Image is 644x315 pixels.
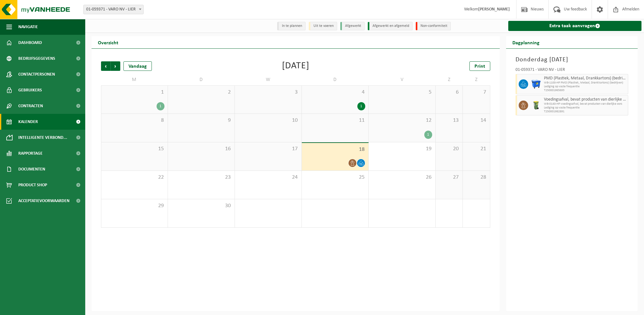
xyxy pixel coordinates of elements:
[171,117,231,124] span: 9
[466,89,486,96] span: 7
[466,145,486,152] span: 21
[478,7,510,12] strong: [PERSON_NAME]
[84,5,143,14] span: 01-059371 - VARO NV - LIER
[439,117,459,124] span: 13
[305,174,365,181] span: 25
[104,174,164,181] span: 22
[104,145,164,152] span: 15
[123,61,152,71] div: Vandaag
[372,174,432,181] span: 26
[18,51,55,66] span: Bedrijfsgegevens
[101,74,168,85] td: M
[439,145,459,152] span: 20
[544,81,627,85] span: WB-1100-HP PMD (Plastiek, Metaal, Drankkartons) (bedrijven)
[18,19,38,35] span: Navigatie
[508,21,642,31] a: Extra taak aanvragen
[506,36,546,48] h2: Dagplanning
[104,202,164,209] span: 29
[282,61,309,71] div: [DATE]
[111,61,120,71] span: Volgende
[305,89,365,96] span: 4
[372,89,432,96] span: 5
[18,114,38,130] span: Kalender
[544,76,627,81] span: PMD (Plastiek, Metaal, Drankkartons) (bedrijven)
[18,66,55,82] span: Contactpersonen
[168,74,235,85] td: D
[544,106,627,110] span: Lediging op vaste frequentie
[531,79,541,89] img: WB-1100-HPE-BE-01
[92,36,125,48] h2: Overzicht
[368,22,413,30] li: Afgewerkt en afgemeld
[305,117,365,124] span: 11
[357,102,365,110] div: 1
[531,101,541,110] img: WB-0140-HPE-GN-50
[466,174,486,181] span: 28
[157,102,164,110] div: 1
[516,55,629,65] h3: Donderdag [DATE]
[18,193,69,209] span: Acceptatievoorwaarden
[238,174,298,181] span: 24
[544,85,627,89] span: Lediging op vaste frequentie
[416,22,451,30] li: Non-conformiteit
[305,146,365,153] span: 18
[340,22,365,30] li: Afgewerkt
[439,89,459,96] span: 6
[474,64,485,69] span: Print
[101,61,110,71] span: Vorige
[463,74,490,85] td: Z
[18,35,42,51] span: Dashboard
[104,117,164,124] span: 8
[171,174,231,181] span: 23
[309,22,337,30] li: Uit te voeren
[18,145,43,161] span: Rapportage
[171,89,231,96] span: 2
[544,110,627,114] span: T250001982891
[436,74,463,85] td: Z
[104,89,164,96] span: 1
[171,145,231,152] span: 16
[238,89,298,96] span: 3
[238,145,298,152] span: 17
[18,98,43,114] span: Contracten
[544,89,627,92] span: T250001965693
[369,74,436,85] td: V
[439,174,459,181] span: 27
[171,202,231,209] span: 30
[302,74,369,85] td: D
[18,161,45,177] span: Documenten
[544,102,627,106] span: WB-0140-HP voedingsafval, bevat producten van dierlijke oors
[424,131,432,139] div: 1
[18,130,67,145] span: Intelligente verbond...
[372,117,432,124] span: 12
[238,117,298,124] span: 10
[18,177,47,193] span: Product Shop
[469,61,490,71] a: Print
[544,97,627,102] span: Voedingsafval, bevat producten van dierlijke oorsprong, onverpakt, categorie 3
[235,74,302,85] td: W
[83,5,144,14] span: 01-059371 - VARO NV - LIER
[372,145,432,152] span: 19
[18,82,42,98] span: Gebruikers
[466,117,486,124] span: 14
[516,68,629,74] div: 01-059371 - VARO NV - LIER
[277,22,306,30] li: In te plannen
